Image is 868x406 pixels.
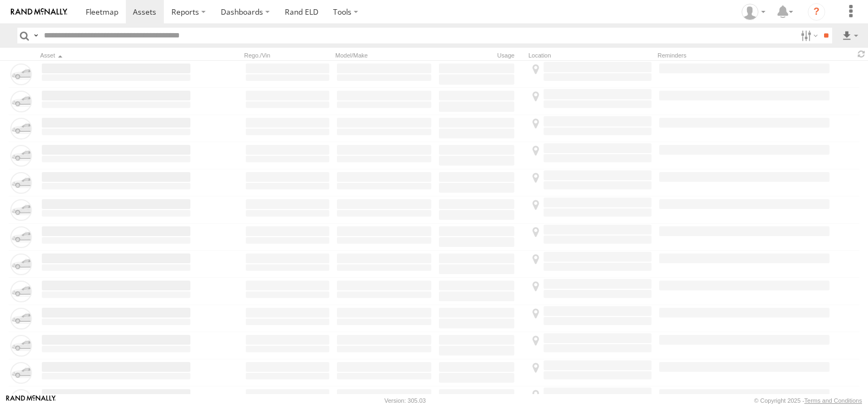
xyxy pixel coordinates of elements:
div: Model/Make [335,52,433,59]
i: ? [808,3,825,21]
a: Terms and Conditions [805,397,862,404]
div: © Copyright 2025 - [754,397,862,404]
label: Search Filter Options [796,28,820,43]
span: Refresh [855,49,868,59]
label: Search Query [31,28,40,43]
div: Click to Sort [40,52,192,59]
div: Victor Calcano Jr [738,4,769,20]
div: Version: 305.03 [385,397,426,404]
div: Usage [437,52,524,59]
div: Location [528,52,653,59]
div: Reminders [658,52,761,59]
label: Export results as... [841,28,859,43]
a: Visit our Website [6,395,56,406]
img: rand-logo.svg [11,8,67,16]
div: Rego./Vin [244,52,331,59]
